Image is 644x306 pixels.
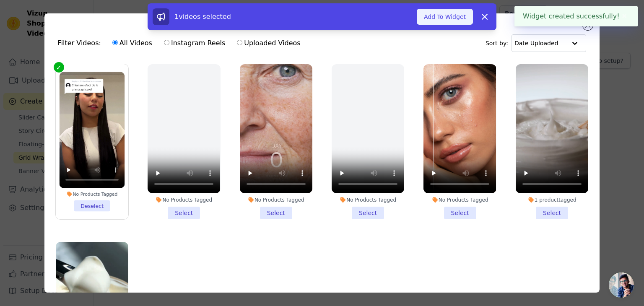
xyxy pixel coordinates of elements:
div: No Products Tagged [240,197,312,203]
div: 1 product tagged [516,197,588,203]
div: Sort by: [486,34,587,52]
div: Filter Videos: [58,34,305,53]
div: No Products Tagged [332,197,404,203]
div: No Products Tagged [423,197,496,203]
label: Uploaded Videos [236,38,301,49]
div: No Products Tagged [59,191,125,197]
label: Instagram Reels [164,38,226,49]
button: Add To Widget [417,9,473,25]
button: Close [620,11,629,21]
a: Open chat [609,272,634,298]
label: All Videos [112,38,153,49]
span: 1 videos selected [174,13,231,21]
div: Widget created successfully! [514,6,638,26]
div: No Products Tagged [148,197,220,203]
